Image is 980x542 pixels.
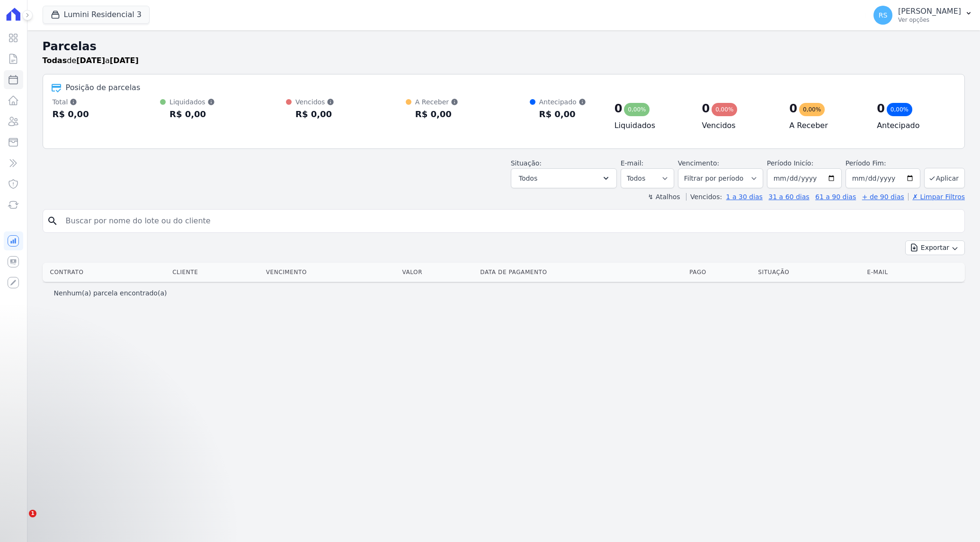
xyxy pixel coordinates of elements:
[539,107,586,122] div: R$ 0,00
[47,215,58,227] i: search
[169,263,262,282] th: Cliente
[415,107,458,122] div: R$ 0,00
[415,97,458,107] div: A Receber
[262,263,399,282] th: Vencimento
[76,56,105,65] strong: [DATE]
[726,193,763,201] a: 1 a 30 dias
[615,120,687,131] h4: Liquidados
[60,211,961,230] input: Buscar por nome do lote ou do cliente
[754,263,863,282] th: Situação
[877,101,885,116] div: 0
[908,193,965,201] a: ✗ Limpar Filtros
[702,101,710,116] div: 0
[43,6,150,24] button: Lumini Residencial 3
[511,168,617,188] button: Todos
[169,97,215,107] div: Liquidados
[879,12,888,18] span: RS
[905,240,965,255] button: Exportar
[295,97,334,107] div: Vencidos
[898,7,961,16] p: [PERSON_NAME]
[846,158,920,168] label: Período Fim:
[877,120,949,131] h4: Antecipado
[863,263,944,282] th: E-mail
[768,193,809,201] a: 31 a 60 dias
[686,263,754,282] th: Pago
[43,263,169,282] th: Contrato
[43,56,67,65] strong: Todas
[519,173,537,184] span: Todos
[866,2,980,28] button: RS [PERSON_NAME] Ver opções
[815,193,856,201] a: 61 a 90 dias
[9,510,32,533] iframe: Intercom live chat
[43,55,139,66] p: de a
[887,103,912,116] div: 0,00%
[686,193,722,201] label: Vencidos:
[789,101,797,116] div: 0
[54,288,167,298] p: Nenhum(a) parcela encontrado(a)
[862,193,904,201] a: + de 90 dias
[7,450,196,516] iframe: Intercom notifications mensagem
[476,263,686,282] th: Data de Pagamento
[648,193,680,201] label: ↯ Atalhos
[66,82,141,93] div: Posição de parcelas
[702,120,774,131] h4: Vencidos
[799,103,825,116] div: 0,00%
[712,103,737,116] div: 0,00%
[615,101,623,116] div: 0
[898,16,961,24] p: Ver opções
[924,168,965,188] button: Aplicar
[169,107,215,122] div: R$ 0,00
[621,159,644,167] label: E-mail:
[43,38,965,55] h2: Parcelas
[511,159,542,167] label: Situação:
[539,97,586,107] div: Antecipado
[53,107,89,122] div: R$ 0,00
[295,107,334,122] div: R$ 0,00
[789,120,862,131] h4: A Receber
[29,510,36,517] span: 1
[767,159,813,167] label: Período Inicío:
[624,103,650,116] div: 0,00%
[398,263,476,282] th: Valor
[110,56,139,65] strong: [DATE]
[678,159,719,167] label: Vencimento:
[53,97,89,107] div: Total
